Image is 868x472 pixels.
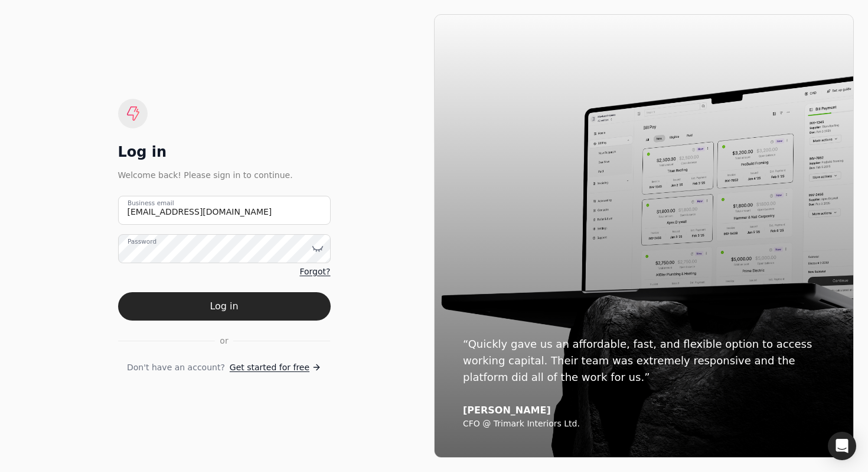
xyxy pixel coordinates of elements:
[128,237,156,246] label: Password
[463,336,825,386] div: “Quickly gave us an affordable, fast, and flexible option to access working capital. Their team w...
[118,143,331,161] div: Log in
[230,361,321,374] a: Get started for free
[118,292,331,321] button: Log in
[463,405,825,416] div: [PERSON_NAME]
[127,361,225,374] span: Don't have an account?
[128,198,174,208] label: Business email
[299,266,330,278] a: Forgot?
[230,361,309,374] span: Get started for free
[118,169,331,182] div: Welcome back! Please sign in to continue.
[463,419,825,429] div: CFO @ Trimark Interiors Ltd.
[828,432,856,460] div: Open Intercom Messenger
[220,335,228,347] span: or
